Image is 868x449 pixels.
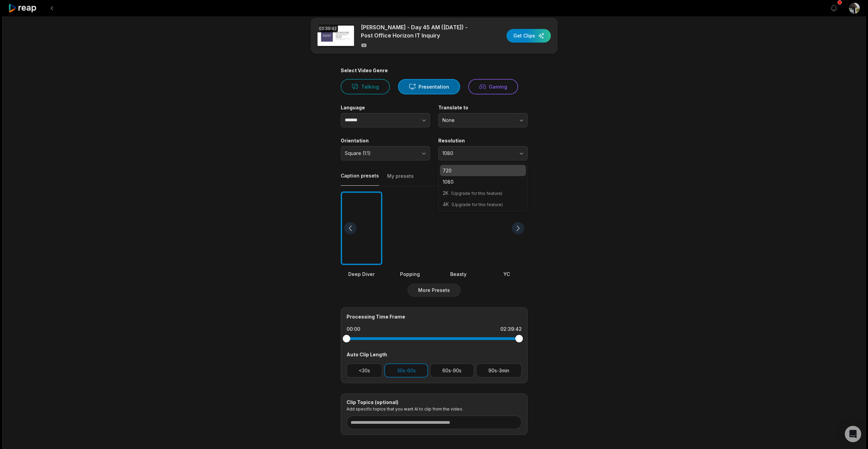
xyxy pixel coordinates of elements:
[389,270,431,278] div: Popping
[438,146,528,160] button: 1080
[341,172,379,186] button: Caption presets
[341,270,382,278] div: Deep Diver
[398,79,460,94] button: Presentation
[361,23,479,40] p: [PERSON_NAME] - Day 45 AM ([DATE]) - Post Office Horizon IT Inquiry
[341,67,528,74] div: Select Video Genre
[341,79,390,94] button: Talking
[347,406,522,412] p: Add specific topics that you want AI to clip from the video.
[347,399,522,405] div: Clip Topics (optional)
[341,146,430,160] button: Square (1:1)
[442,150,514,156] span: 1080
[451,191,502,196] span: (Upgrade for this feature)
[452,202,503,207] span: (Upgrade for this feature)
[500,326,522,332] div: 02:39:42
[341,138,430,144] label: Orientation
[347,313,522,320] div: Processing Time Frame
[345,150,416,156] span: Square (1:1)
[347,363,383,377] button: <30s
[407,283,461,297] button: More Presets
[438,113,528,127] button: None
[468,79,518,94] button: Gaming
[845,426,861,442] div: Open Intercom Messenger
[438,138,528,144] label: Resolution
[443,201,523,208] p: 4K
[341,105,430,111] label: Language
[438,270,479,278] div: Beasty
[476,363,522,377] button: 90s-3min
[442,117,514,123] span: None
[387,173,414,186] button: My presets
[347,351,522,358] div: Auto Clip Length
[438,163,528,212] div: 1080
[443,189,523,197] p: 2K
[443,178,523,185] p: 1080
[506,29,551,43] button: Get Clips
[430,363,474,377] button: 60s-90s
[318,25,338,32] div: 02:39:42
[443,167,523,174] p: 720
[347,326,360,332] div: 00:00
[384,363,428,377] button: 30s-60s
[486,270,528,278] div: YC
[438,105,528,111] label: Translate to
